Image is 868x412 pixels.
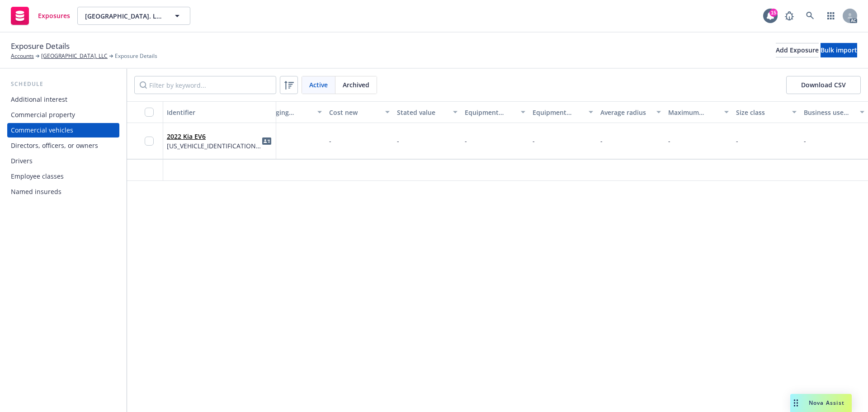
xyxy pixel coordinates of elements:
[801,7,819,25] a: Search
[77,7,190,25] button: [GEOGRAPHIC_DATA]. LLC
[325,101,393,123] button: Cost new
[167,141,261,151] span: [US_VEHICLE_IDENTIFICATION_NUMBER]
[11,52,34,60] a: Accounts
[309,80,328,90] span: Active
[38,12,70,19] span: Exposures
[134,76,276,94] input: Filter by keyword...
[790,394,852,412] button: Nova Assist
[11,138,98,153] div: Directors, officers, or owners
[343,80,369,90] span: Archived
[736,137,738,145] span: -
[258,101,325,123] button: Garaging address
[804,137,806,145] span: -
[11,185,61,199] div: Named insureds
[167,108,272,117] div: Identifier
[465,137,467,145] span: -
[461,101,529,123] button: Equipment additions value
[145,137,154,146] input: Toggle Row Selected
[393,101,461,123] button: Stated value
[167,132,261,141] span: 2022 Kia EV6
[600,137,603,145] span: -
[261,108,312,117] div: Garaging address
[732,101,800,123] button: Size class
[780,7,798,25] a: Report a Bug
[668,137,670,145] span: -
[11,123,73,137] div: Commercial vehicles
[7,169,119,184] a: Employee classes
[7,3,74,28] a: Exposures
[11,154,33,168] div: Drivers
[769,9,778,17] div: 15
[11,40,70,52] span: Exposure Details
[329,137,331,145] span: -
[600,108,651,117] div: Average radius
[800,101,868,123] button: Business use class
[11,108,75,122] div: Commercial property
[668,108,719,117] div: Maximum radius
[533,108,583,117] div: Equipment additions description
[7,92,119,107] a: Additional interest
[41,52,108,60] a: [GEOGRAPHIC_DATA]. LLC
[821,43,857,57] button: Bulk import
[85,11,163,21] span: [GEOGRAPHIC_DATA]. LLC
[809,399,844,407] span: Nova Assist
[822,7,840,25] a: Switch app
[7,185,119,199] a: Named insureds
[529,101,597,123] button: Equipment additions description
[261,136,272,147] a: idCard
[7,108,119,122] a: Commercial property
[465,108,515,117] div: Equipment additions value
[397,108,448,117] div: Stated value
[329,108,380,117] div: Cost new
[804,108,854,117] div: Business use class
[167,132,206,141] a: 2022 Kia EV6
[11,169,64,184] div: Employee classes
[665,101,732,123] button: Maximum radius
[163,101,276,123] button: Identifier
[776,43,819,57] button: Add Exposure
[7,138,119,153] a: Directors, officers, or owners
[11,92,67,107] div: Additional interest
[7,154,119,168] a: Drivers
[7,80,119,89] div: Schedule
[736,108,787,117] div: Size class
[115,52,157,60] span: Exposure Details
[7,123,119,137] a: Commercial vehicles
[786,76,861,94] button: Download CSV
[533,137,535,145] span: -
[397,137,399,145] span: -
[597,101,665,123] button: Average radius
[145,108,154,117] input: Select all
[790,394,802,412] div: Drag to move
